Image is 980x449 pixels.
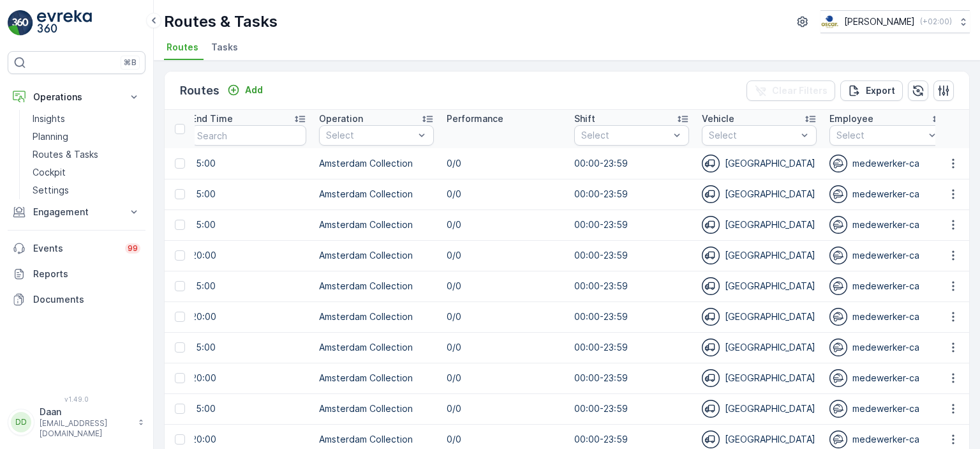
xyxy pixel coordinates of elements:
div: [GEOGRAPHIC_DATA] [702,430,817,448]
p: [EMAIL_ADDRESS][DOMAIN_NAME] [40,418,131,439]
a: Cockpit [27,164,145,181]
div: [GEOGRAPHIC_DATA] [702,400,817,418]
p: Shift [574,112,595,125]
td: 15:00 [185,393,313,424]
button: Engagement [8,199,145,225]
p: Select [836,129,924,142]
td: Amsterdam Collection [313,393,440,424]
p: End Time [191,112,233,125]
td: Amsterdam Collection [313,363,440,393]
img: svg%3e [829,430,847,448]
p: Daan [40,406,131,418]
div: medewerker-ca [829,308,944,326]
div: Toggle Row Selected [175,373,185,383]
p: Vehicle [702,112,734,125]
img: svg%3e [702,155,720,172]
div: [GEOGRAPHIC_DATA] [702,247,817,264]
img: svg%3e [702,400,720,418]
p: Clear Filters [772,84,828,97]
div: medewerker-ca [829,339,944,356]
a: Reports [8,261,145,287]
td: 20:00 [185,240,313,271]
td: 00:00-23:59 [568,148,695,179]
div: Toggle Row Selected [175,342,185,353]
td: 00:00-23:59 [568,209,695,240]
button: DDDaan[EMAIL_ADDRESS][DOMAIN_NAME] [8,406,145,439]
td: 20:00 [185,363,313,393]
button: [PERSON_NAME](+02:00) [820,10,970,33]
td: 0/0 [440,363,568,393]
span: v 1.49.0 [8,395,145,403]
div: medewerker-ca [829,216,944,234]
td: 00:00-23:59 [568,240,695,271]
p: Reports [33,268,140,280]
td: Amsterdam Collection [313,271,440,301]
img: svg%3e [829,277,847,295]
div: medewerker-ca [829,155,944,172]
p: Operation [319,112,363,125]
div: medewerker-ca [829,400,944,418]
p: Insights [33,112,65,125]
img: svg%3e [702,247,720,264]
div: [GEOGRAPHIC_DATA] [702,185,817,203]
p: Select [709,129,797,142]
td: Amsterdam Collection [313,209,440,240]
td: 0/0 [440,240,568,271]
a: Events99 [8,236,145,261]
p: Cockpit [33,166,66,179]
p: ⌘B [124,57,137,68]
p: 99 [128,243,138,254]
p: Planning [33,130,68,143]
div: Toggle Row Selected [175,189,185,199]
a: Insights [27,110,145,128]
div: medewerker-ca [829,185,944,203]
a: Documents [8,287,145,312]
td: 0/0 [440,148,568,179]
img: svg%3e [829,185,847,203]
img: logo [8,10,33,36]
td: 00:00-23:59 [568,271,695,301]
td: 15:00 [185,209,313,240]
img: svg%3e [829,155,847,172]
div: medewerker-ca [829,369,944,387]
button: Export [840,80,903,101]
button: Operations [8,84,145,110]
p: Operations [33,91,120,103]
td: Amsterdam Collection [313,301,440,332]
td: Amsterdam Collection [313,148,440,179]
td: 15:00 [185,148,313,179]
td: 20:00 [185,301,313,332]
img: svg%3e [702,216,720,234]
a: Settings [27,181,145,199]
img: svg%3e [702,339,720,356]
p: ( +02:00 ) [920,17,952,27]
p: [PERSON_NAME] [844,15,915,28]
div: Toggle Row Selected [175,220,185,230]
img: svg%3e [829,308,847,326]
div: DD [11,412,31,432]
td: 0/0 [440,332,568,363]
div: Toggle Row Selected [175,158,185,169]
img: svg%3e [702,430,720,448]
div: [GEOGRAPHIC_DATA] [702,155,817,172]
button: Clear Filters [746,80,835,101]
img: svg%3e [829,216,847,234]
td: 0/0 [440,209,568,240]
td: 00:00-23:59 [568,332,695,363]
p: Select [581,129,669,142]
td: Amsterdam Collection [313,179,440,209]
div: Toggle Row Selected [175,434,185,445]
td: 00:00-23:59 [568,301,695,332]
span: Tasks [211,41,238,54]
td: 00:00-23:59 [568,363,695,393]
input: Search [191,125,306,146]
div: medewerker-ca [829,247,944,264]
p: Documents [33,293,140,306]
td: 0/0 [440,301,568,332]
div: [GEOGRAPHIC_DATA] [702,369,817,387]
div: medewerker-ca [829,277,944,295]
p: Engagement [33,206,120,218]
div: [GEOGRAPHIC_DATA] [702,339,817,356]
p: Export [866,84,895,97]
p: Routes & Tasks [164,11,278,32]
